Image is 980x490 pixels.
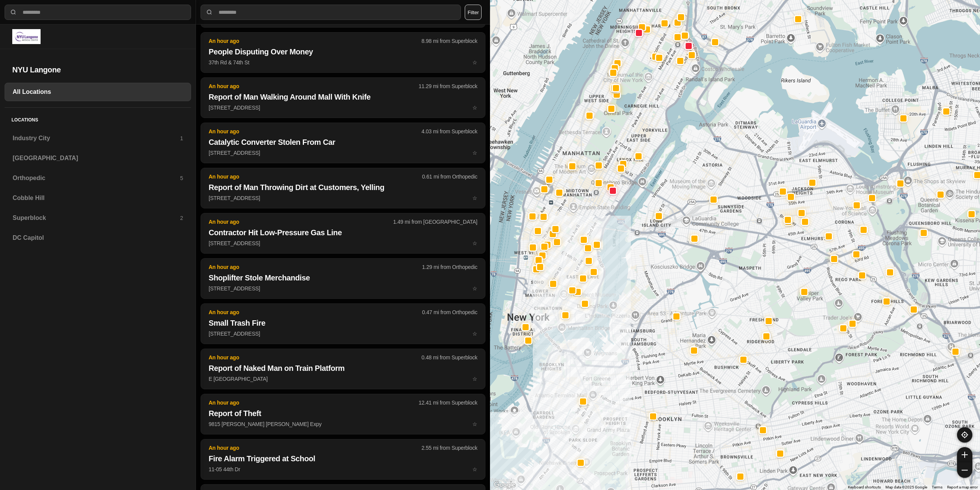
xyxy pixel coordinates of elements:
[206,8,213,16] img: search
[209,173,422,180] p: An hour ago
[209,92,477,102] h2: Report of Man Walking Around Mall With Knife
[472,285,477,292] span: star
[5,108,191,129] h5: Locations
[209,194,477,202] p: [STREET_ADDRESS]
[10,8,17,16] img: search
[209,363,477,374] h2: Report of Naked Man on Train Platform
[12,64,183,75] h2: NYU Langone
[201,466,485,472] a: An hour ago2.55 mi from SuperblockFire Alarm Triggered at School11-05 44th Drstar
[962,452,968,458] img: zoom-in
[5,189,191,207] a: Cobble Hill
[472,466,477,472] span: star
[209,104,477,111] p: [STREET_ADDRESS]
[957,447,972,462] button: zoom-in
[957,427,972,442] button: recenter
[5,129,191,147] a: Industry City1
[472,105,477,111] span: star
[180,174,183,182] p: 5
[962,467,968,473] img: zoom-out
[201,285,485,292] a: An hour ago1.29 mi from OrthopedicShoplifter Stole Merchandise[STREET_ADDRESS]star
[13,193,183,203] h3: Cobble Hill
[393,218,477,226] p: 1.49 mi from [GEOGRAPHIC_DATA]
[932,485,942,489] a: Terms (opens in new tab)
[209,272,477,283] h2: Shoplifter Stole Merchandise
[209,46,477,57] h2: People Disputing Over Money
[492,480,517,490] img: Google
[472,376,477,382] span: star
[848,485,881,490] button: Keyboard shortcuts
[5,169,191,187] a: Orthopedic5
[209,375,477,383] p: E [GEOGRAPHIC_DATA]
[472,150,477,156] span: star
[947,485,978,489] a: Report a map error
[201,59,485,66] a: An hour ago8.98 mi from SuperblockPeople Disputing Over Money37th Rd & 74th Ststar
[209,318,477,328] h2: Small Trash Fire
[180,134,183,142] p: 1
[209,182,477,193] h2: Report of Man Throwing Dirt at Customers, Yelling
[209,137,477,147] h2: Catalytic Converter Stolen From Car
[418,399,477,406] p: 12.41 mi from Superblock
[13,134,180,143] h3: Industry City
[13,213,180,223] h3: Superblock
[421,354,477,361] p: 0.48 mi from Superblock
[209,330,477,338] p: [STREET_ADDRESS]
[209,408,477,419] h2: Report of Theft
[180,214,183,222] p: 2
[201,375,485,382] a: An hour ago0.48 mi from SuperblockReport of Naked Man on Train PlatformE [GEOGRAPHIC_DATA]star
[472,240,477,246] span: star
[201,349,485,389] button: An hour ago0.48 mi from SuperblockReport of Naked Man on Train PlatformE [GEOGRAPHIC_DATA]star
[209,354,421,361] p: An hour ago
[418,82,477,90] p: 11.29 mi from Superblock
[209,308,422,316] p: An hour ago
[13,233,183,243] h3: DC Capitol
[209,239,477,247] p: [STREET_ADDRESS]
[201,104,485,111] a: An hour ago11.29 mi from SuperblockReport of Man Walking Around Mall With Knife[STREET_ADDRESS]star
[201,240,485,246] a: An hour ago1.49 mi from [GEOGRAPHIC_DATA]Contractor Hit Low-Pressure Gas Line[STREET_ADDRESS]star
[961,431,968,438] img: recenter
[12,29,41,44] img: logo
[209,285,477,292] p: [STREET_ADDRESS]
[5,229,191,247] a: DC Capitol
[201,149,485,156] a: An hour ago4.03 mi from SuperblockCatalytic Converter Stolen From Car[STREET_ADDRESS]star
[209,82,418,90] p: An hour ago
[13,174,180,183] h3: Orthopedic
[201,330,485,337] a: An hour ago0.47 mi from OrthopedicSmall Trash Fire[STREET_ADDRESS]star
[209,420,477,428] p: 9815 [PERSON_NAME] [PERSON_NAME] Expy
[209,149,477,157] p: [STREET_ADDRESS]
[201,168,485,208] button: An hour ago0.61 mi from OrthopedicReport of Man Throwing Dirt at Customers, Yelling[STREET_ADDRES...
[201,421,485,427] a: An hour ago12.41 mi from SuperblockReport of Theft9815 [PERSON_NAME] [PERSON_NAME] Expystar
[5,149,191,167] a: [GEOGRAPHIC_DATA]
[201,32,485,73] button: An hour ago8.98 mi from SuperblockPeople Disputing Over Money37th Rd & 74th Ststar
[201,77,485,118] button: An hour ago11.29 mi from SuperblockReport of Man Walking Around Mall With Knife[STREET_ADDRESS]star
[209,37,421,45] p: An hour ago
[472,195,477,201] span: star
[957,462,972,478] button: zoom-out
[201,394,485,434] button: An hour ago12.41 mi from SuperblockReport of Theft9815 [PERSON_NAME] [PERSON_NAME] Expystar
[492,480,517,490] a: Open this area in Google Maps (opens a new window)
[421,128,477,135] p: 4.03 mi from Superblock
[209,128,421,135] p: An hour ago
[209,453,477,464] h2: Fire Alarm Triggered at School
[13,154,183,163] h3: [GEOGRAPHIC_DATA]
[422,173,477,180] p: 0.61 mi from Orthopedic
[5,209,191,227] a: Superblock2
[5,83,191,101] a: All Locations
[201,439,485,480] button: An hour ago2.55 mi from SuperblockFire Alarm Triggered at School11-05 44th Drstar
[472,59,477,66] span: star
[472,421,477,427] span: star
[465,5,482,20] button: Filter
[422,308,477,316] p: 0.47 mi from Orthopedic
[209,59,477,66] p: 37th Rd & 74th St
[201,303,485,344] button: An hour ago0.47 mi from OrthopedicSmall Trash Fire[STREET_ADDRESS]star
[13,87,183,97] h3: All Locations
[885,485,927,489] span: Map data ©2025 Google
[422,263,477,271] p: 1.29 mi from Orthopedic
[472,331,477,337] span: star
[209,465,477,473] p: 11-05 44th Dr
[209,399,418,406] p: An hour ago
[209,263,422,271] p: An hour ago
[201,258,485,299] button: An hour ago1.29 mi from OrthopedicShoplifter Stole Merchandise[STREET_ADDRESS]star
[201,213,485,254] button: An hour ago1.49 mi from [GEOGRAPHIC_DATA]Contractor Hit Low-Pressure Gas Line[STREET_ADDRESS]star
[209,218,393,226] p: An hour ago
[209,444,421,452] p: An hour ago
